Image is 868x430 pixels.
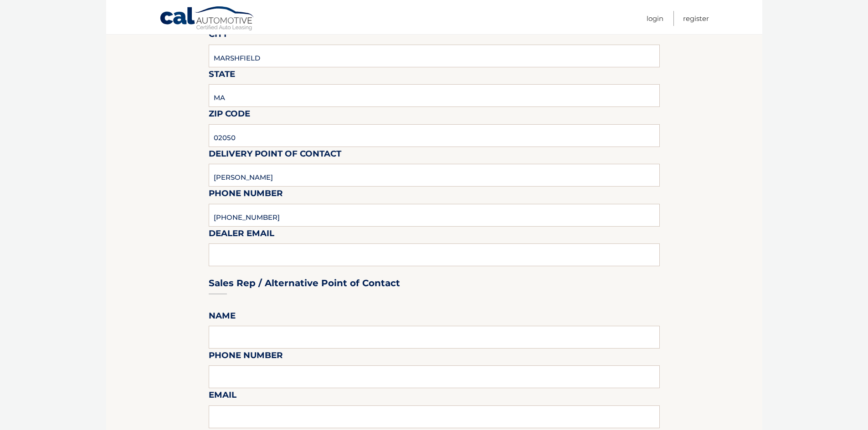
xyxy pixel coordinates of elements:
label: City [209,27,228,44]
label: State [209,67,235,84]
label: Dealer Email [209,227,274,243]
label: Email [209,388,236,405]
label: Phone Number [209,187,283,203]
a: Login [647,11,663,26]
label: Phone Number [209,349,283,365]
a: Cal Automotive [159,6,255,32]
label: Name [209,309,236,326]
h3: Sales Rep / Alternative Point of Contact [209,278,400,289]
label: Zip Code [209,107,250,124]
a: Register [683,11,709,26]
label: Delivery Point of Contact [209,147,341,164]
